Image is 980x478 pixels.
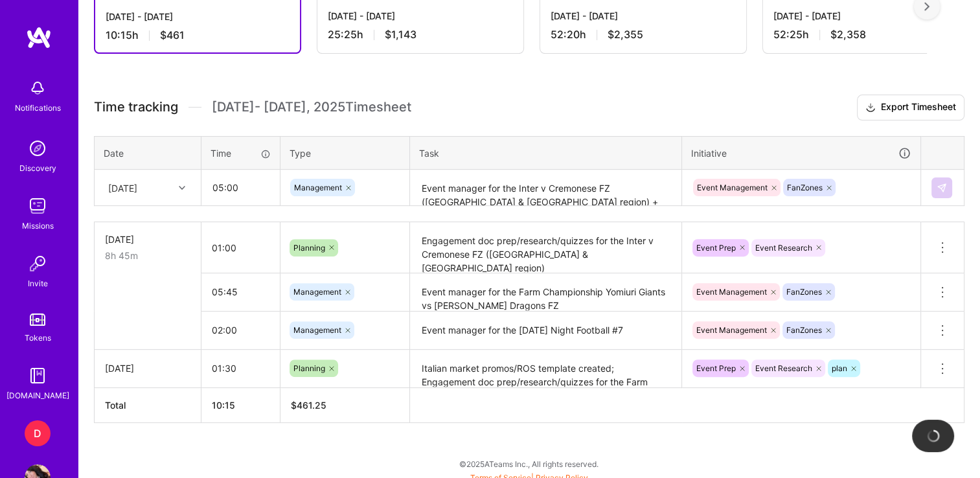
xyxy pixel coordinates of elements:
span: Management [293,287,341,297]
span: plan [832,363,847,373]
input: HH:MM [201,351,280,385]
div: Discovery [19,161,56,175]
span: Event Management [697,183,768,192]
div: [DATE] - [DATE] [106,10,290,23]
div: Notifications [15,101,61,115]
span: Planning [293,243,325,253]
div: [DATE] [105,361,190,375]
div: null [931,177,953,198]
span: $1,143 [385,28,416,41]
i: icon Chevron [179,185,185,191]
th: 10:15 [201,387,280,422]
button: Export Timesheet [857,95,964,120]
img: guide book [25,363,51,389]
div: Invite [28,277,48,290]
th: Task [410,136,682,170]
img: loading [924,427,942,445]
span: Event Prep [696,363,736,373]
span: Management [293,325,341,335]
img: logo [26,26,52,49]
span: Management [294,183,342,192]
textarea: Event manager for the [DATE] Night Football #7 [411,313,680,348]
img: tokens [30,313,45,326]
a: D [21,420,54,446]
span: Event Prep [696,243,736,253]
span: $461 [160,28,185,42]
div: Tokens [25,331,51,345]
div: 8h 45m [105,249,190,262]
img: Submit [937,183,947,193]
img: bell [25,75,51,101]
input: HH:MM [201,231,280,265]
textarea: Event manager for the Inter v Cremonese FZ ([GEOGRAPHIC_DATA] & [GEOGRAPHIC_DATA] region) + post-... [411,171,680,205]
div: [DOMAIN_NAME] [6,389,69,402]
i: icon Download [865,101,876,115]
img: teamwork [25,193,51,219]
span: $2,355 [608,28,643,41]
span: Event Management [696,287,767,297]
span: FanZones [786,325,822,335]
input: HH:MM [202,170,279,205]
span: FanZones [787,183,823,192]
textarea: Event manager for the Farm Championship Yomiuri Giants vs [PERSON_NAME] Dragons FZ [411,275,680,310]
span: Event Research [755,363,812,373]
div: D [25,420,51,446]
div: 52:25 h [773,28,959,41]
th: Type [280,136,410,170]
img: Invite [25,251,51,277]
span: Time tracking [94,99,178,115]
textarea: Italian market promos/ROS template created; Engagement doc prep/research/quizzes for the Farm Cha... [411,351,680,387]
th: Total [95,387,201,422]
textarea: Engagement doc prep/research/quizzes for the Inter v Cremonese FZ ([GEOGRAPHIC_DATA] & [GEOGRAPHI... [411,223,680,272]
span: FanZones [786,287,822,297]
input: HH:MM [201,275,280,309]
span: Planning [293,363,325,373]
input: HH:MM [201,313,280,347]
div: 52:20 h [551,28,736,41]
span: Event Management [696,325,767,335]
div: [DATE] - [DATE] [551,9,736,23]
div: Missions [22,219,54,233]
div: [DATE] - [DATE] [328,9,513,23]
span: $ 461.25 [291,400,326,411]
span: Event Research [755,243,812,253]
div: [DATE] - [DATE] [773,9,959,23]
div: [DATE] [105,233,190,246]
span: $2,358 [830,28,866,41]
div: [DATE] [108,181,137,194]
img: discovery [25,135,51,161]
span: [DATE] - [DATE] , 2025 Timesheet [212,99,411,115]
th: Date [95,136,201,170]
div: Time [211,146,271,160]
img: right [924,2,929,11]
div: 25:25 h [328,28,513,41]
div: 10:15 h [106,28,290,42]
div: Initiative [691,146,911,161]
